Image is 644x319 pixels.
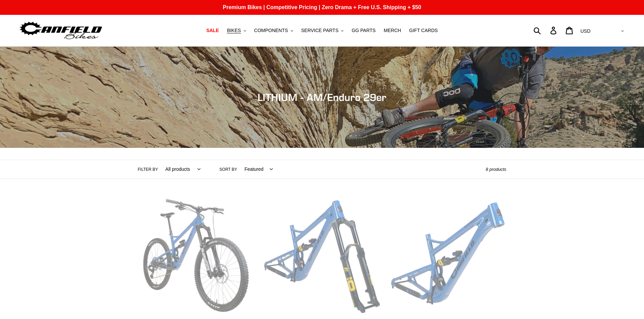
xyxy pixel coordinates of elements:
[206,28,219,33] span: SALE
[219,166,237,172] label: Sort by
[19,20,103,41] img: Canfield Bikes
[406,26,441,35] a: GIFT CARDS
[537,23,554,38] input: Search
[298,26,347,35] button: SERVICE PARTS
[348,26,379,35] a: GG PARTS
[254,28,288,33] span: COMPONENTS
[384,28,401,33] span: MERCH
[251,26,296,35] button: COMPONENTS
[409,28,438,33] span: GIFT CARDS
[227,28,241,33] span: BIKES
[258,91,386,103] span: LITHIUM - AM/Enduro 29er
[486,167,506,172] span: 8 products
[301,28,338,33] span: SERVICE PARTS
[223,26,249,35] button: BIKES
[203,26,222,35] a: SALE
[352,28,376,33] span: GG PARTS
[138,166,158,172] label: Filter by
[380,26,404,35] a: MERCH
